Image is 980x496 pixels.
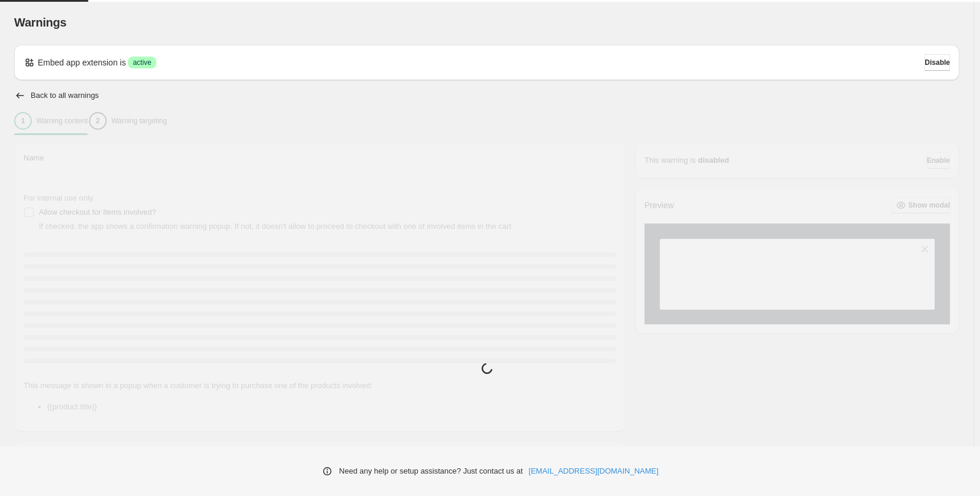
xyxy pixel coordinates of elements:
[38,57,126,68] p: Embed app extension is
[133,58,151,67] span: active
[31,91,99,100] h2: Back to all warnings
[925,54,950,71] button: Disable
[529,465,659,477] a: [EMAIL_ADDRESS][DOMAIN_NAME]
[14,16,67,29] span: Warnings
[925,58,950,67] span: Disable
